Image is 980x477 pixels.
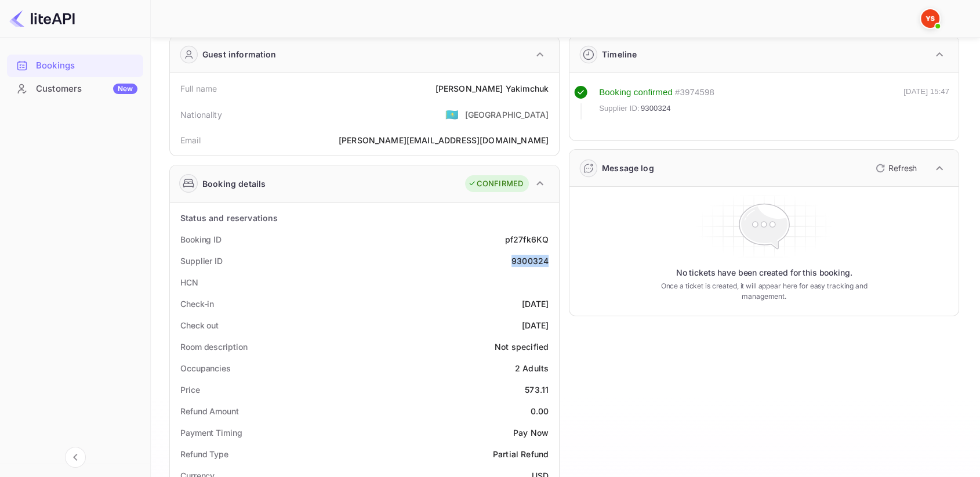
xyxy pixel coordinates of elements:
div: Timeline [602,48,637,60]
div: 9300324 [511,255,549,267]
div: Check-in [180,298,214,310]
div: pf27fk6KQ [505,233,549,245]
div: Status and reservations [180,212,278,224]
div: Refund Type [180,448,228,460]
div: Customers [36,82,137,96]
div: Refund Amount [180,405,239,417]
button: Collapse navigation [65,447,86,468]
span: United States [445,104,459,125]
div: Booking confirmed [599,86,673,99]
div: [PERSON_NAME] Yakimchuk [435,82,549,95]
div: 573.11 [525,384,549,396]
div: Partial Refund [493,448,549,460]
div: Email [180,134,201,146]
div: # 3974598 [675,86,714,99]
div: CustomersNew [7,78,143,100]
div: Room description [180,341,247,353]
div: [DATE] [522,298,549,310]
a: CustomersNew [7,78,143,99]
p: Refresh [888,162,917,174]
div: [PERSON_NAME][EMAIL_ADDRESS][DOMAIN_NAME] [339,134,549,146]
p: No tickets have been created for this booking. [676,267,852,279]
button: Refresh [869,159,921,178]
div: 0.00 [530,405,549,417]
div: Payment Timing [180,427,242,439]
div: 2 Adults [515,362,549,374]
div: Guest information [202,48,277,60]
div: Bookings [7,55,143,77]
a: Bookings [7,55,143,76]
span: Supplier ID: [599,103,640,114]
div: [GEOGRAPHIC_DATA] [464,109,549,121]
span: 9300324 [641,103,671,114]
div: Bookings [36,59,137,73]
div: Supplier ID [180,255,223,267]
div: [DATE] 15:47 [903,86,949,120]
div: Price [180,384,200,396]
div: [DATE] [522,319,549,331]
div: New [113,84,137,94]
img: Yandex Support [921,9,939,28]
div: Not specified [495,341,549,353]
div: HCN [180,276,198,288]
div: Full name [180,82,217,95]
div: Message log [602,162,654,174]
img: LiteAPI logo [9,9,75,28]
p: Once a ticket is created, it will appear here for easy tracking and management. [659,281,868,302]
div: Check out [180,319,219,331]
div: Pay Now [513,427,549,439]
div: CONFIRMED [468,178,523,190]
div: Booking ID [180,233,222,245]
div: Nationality [180,109,222,121]
div: Occupancies [180,362,231,374]
div: Booking details [202,178,266,190]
